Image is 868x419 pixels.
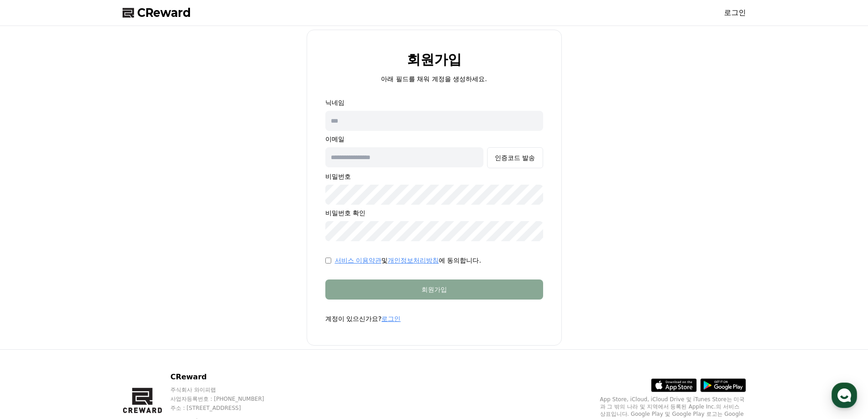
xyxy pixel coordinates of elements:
p: 비밀번호 [325,172,543,181]
h2: 회원가입 [407,52,462,67]
p: 비밀번호 확인 [325,208,543,217]
p: 아래 필드를 채워 계정을 생성하세요. [381,74,487,83]
p: 닉네임 [325,98,543,107]
button: 인증코드 발송 [487,147,543,168]
span: 대화 [83,303,94,310]
p: 계정이 있으신가요? [325,314,543,323]
a: CReward [123,5,191,20]
p: 주식회사 와이피랩 [170,386,282,393]
p: 주소 : [STREET_ADDRESS] [170,404,282,412]
p: 이메일 [325,134,543,144]
button: 회원가입 [325,279,543,300]
span: 홈 [29,303,34,310]
div: 인증코드 발송 [495,153,535,162]
a: 로그인 [381,315,401,322]
a: 홈 [3,289,60,312]
a: 로그인 [724,7,746,18]
a: 개인정보처리방침 [388,257,439,264]
a: 대화 [60,289,118,312]
a: 서비스 이용약관 [335,257,381,264]
span: CReward [137,5,191,20]
div: 회원가입 [344,285,525,294]
p: CReward [170,372,282,383]
p: 사업자등록번호 : [PHONE_NUMBER] [170,395,282,403]
a: 설정 [118,289,175,312]
span: 설정 [141,303,152,310]
p: 및 에 동의합니다. [335,256,481,265]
